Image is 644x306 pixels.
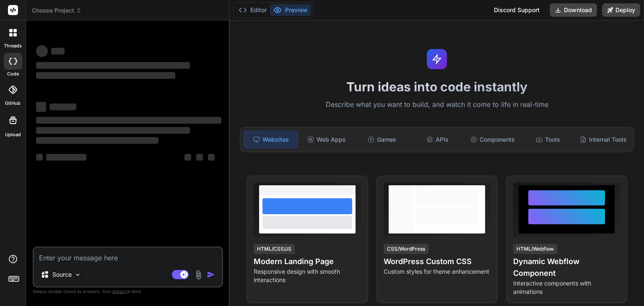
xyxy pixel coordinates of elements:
span: ‌ [36,62,190,69]
div: CSS/WordPress [384,244,428,254]
img: attachment [194,270,203,280]
span: Choose Project [32,6,82,15]
span: ‌ [36,102,46,112]
span: ‌ [46,154,86,161]
p: Source [52,270,72,279]
span: ‌ [208,154,215,161]
span: privacy [112,289,127,294]
span: ‌ [184,154,191,161]
span: ‌ [36,45,48,57]
div: APIs [410,131,464,148]
div: Tools [521,131,575,148]
span: ‌ [36,154,43,161]
div: Components [466,131,519,148]
div: HTML/Webflow [513,244,557,254]
div: Games [355,131,409,148]
h4: Dynamic Webflow Component [513,256,620,279]
h1: Turn ideas into code instantly [235,79,639,94]
span: ‌ [196,154,203,161]
div: HTML/CSS/JS [254,244,295,254]
label: code [7,70,19,78]
p: Custom styles for theme enhancement [384,267,491,276]
h4: Modern Landing Page [254,256,361,267]
p: Responsive design with smooth interactions [254,267,361,284]
img: Pick Models [74,271,81,278]
img: icon [207,270,215,279]
button: Editor [235,4,270,16]
button: Download [550,3,597,17]
label: threads [4,42,22,49]
span: ‌ [51,48,65,54]
span: ‌ [49,104,76,110]
span: ‌ [36,72,175,79]
div: Discord Support [489,3,545,17]
button: Deploy [602,3,640,17]
h4: WordPress Custom CSS [384,256,491,267]
span: ‌ [36,137,158,144]
div: Web Apps [300,131,353,148]
div: Internal Tools [576,131,630,148]
label: Upload [5,131,21,138]
p: Always double-check its answers. Your in Bind [33,288,223,296]
button: Preview [270,4,311,16]
p: Describe what you want to build, and watch it come to life in real-time [235,99,639,110]
div: Websites [244,131,298,148]
label: GitHub [5,100,21,107]
span: ‌ [36,127,190,134]
span: ‌ [36,117,221,124]
p: Interactive components with animations [513,279,620,296]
